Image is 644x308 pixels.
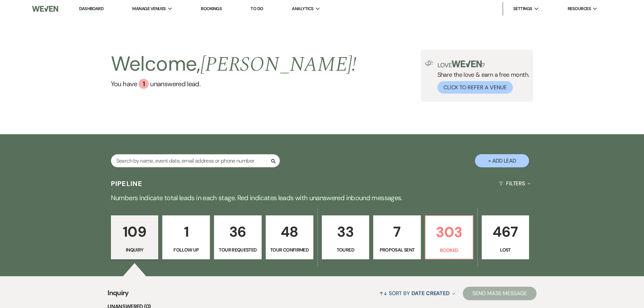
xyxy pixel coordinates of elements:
p: Tour Confirmed [270,246,309,254]
a: 7Proposal Sent [373,215,421,259]
p: Love ? [437,61,529,68]
a: To Do [251,6,263,11]
input: Search by name, event date, email address or phone number [111,154,280,167]
span: [PERSON_NAME] ! [200,49,357,80]
a: 33Toured [322,215,369,259]
p: Numbers indicate total leads in each stage. Red indicates leads with unanswered inbound messages. [79,192,566,203]
button: Sort By Date Created [377,284,458,302]
span: Resources [568,5,591,12]
a: You have 1 unanswered lead. [111,79,357,89]
p: Proposal Sent [378,246,416,254]
p: 303 [430,221,469,243]
a: 303Booked [425,215,473,259]
a: Bookings [201,6,222,11]
a: 1Follow Up [162,215,210,259]
span: Date Created [411,290,450,297]
button: + Add Lead [475,154,529,167]
p: 36 [218,220,257,243]
a: 36Tour Requested [214,215,262,259]
span: Inquiry [108,288,129,302]
p: Tour Requested [218,246,257,254]
img: loud-speaker-illustration.svg [425,61,433,66]
button: Click to Refer a Venue [437,81,513,94]
a: Dashboard [79,6,103,12]
span: ↑↓ [379,290,387,297]
h3: Pipeline [111,179,143,188]
button: Send Mass Message [463,287,536,300]
p: 7 [378,220,416,243]
p: 1 [167,220,206,243]
div: 1 [139,79,149,89]
span: Settings [513,5,532,12]
span: Manage Venues [132,5,166,12]
p: Inquiry [115,246,154,254]
p: Toured [326,246,365,254]
p: 109 [115,220,154,243]
p: 33 [326,220,365,243]
p: Booked [430,246,469,254]
div: Share the love & earn a free month. [433,61,529,94]
p: 467 [486,220,525,243]
img: weven-logo-green.svg [452,61,482,67]
a: 109Inquiry [111,215,159,259]
p: 48 [270,220,309,243]
a: 467Lost [482,215,529,259]
img: Weven Logo [32,2,58,16]
a: 48Tour Confirmed [266,215,313,259]
button: Filters [496,174,533,192]
h2: Welcome, [111,50,357,79]
p: Lost [486,246,525,254]
p: Follow Up [167,246,206,254]
span: Analytics [292,5,313,12]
